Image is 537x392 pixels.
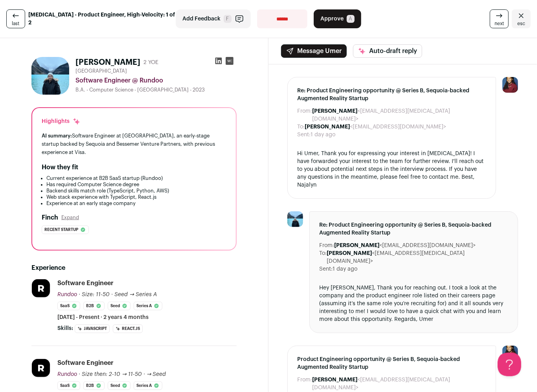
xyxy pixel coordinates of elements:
a: last [6,9,25,28]
b: [PERSON_NAME] [312,108,357,114]
dt: Sent: [319,265,333,273]
span: [GEOGRAPHIC_DATA] [75,68,127,74]
span: Skills: [57,324,73,332]
dd: <[EMAIL_ADDRESS][MEDICAL_DATA][DOMAIN_NAME]> [327,249,508,265]
div: Software Engineer [57,279,114,288]
li: Experience at an early stage company [46,200,226,207]
span: · [143,370,145,378]
span: Re: Product Engineering opportunity @ Series B, Sequoia-backed Augmented Reality Startup [319,221,508,237]
li: B2B [83,381,105,390]
span: Recent startup [44,226,78,234]
div: Hey [PERSON_NAME], Thank you for reaching out. I took a look at the company and the product engin... [319,284,508,323]
div: B.A. - Computer Science - [GEOGRAPHIC_DATA] - 2023 [75,87,237,93]
li: B2B [83,302,105,310]
li: Seed [108,302,131,310]
div: 2 YOE [143,59,158,66]
li: Series A [134,381,162,390]
iframe: Help Scout Beacon - Open [498,353,521,376]
span: F [224,15,232,23]
div: Highlights [42,117,81,125]
a: Close [512,9,531,28]
strong: [MEDICAL_DATA] - Product Engineer, High-Velocity: 1 of 2 [28,11,177,27]
li: Backend skills match role (TypeScript, Python, AWS) [46,188,226,194]
dd: <[EMAIL_ADDRESS][DOMAIN_NAME]> [334,242,476,249]
b: [PERSON_NAME] [334,243,379,248]
span: last [12,20,20,27]
b: [PERSON_NAME] [312,377,357,383]
dd: <[EMAIL_ADDRESS][DOMAIN_NAME]> [305,123,446,131]
span: next [495,20,504,27]
img: b95e25b879a3ec1842dc8631cabc89ea5ae823af9797d405ee3f342a9d6530d4.jpg [32,279,50,297]
dt: From: [319,242,334,249]
button: Message Umer [281,44,347,58]
li: Seed [108,381,131,390]
dt: From: [297,376,312,392]
div: Hi Umer, Thank you for expressing your interest in [MEDICAL_DATA]! I have forwarded your interest... [297,150,486,189]
span: esc [517,20,525,27]
li: Series A [134,302,162,310]
dd: <[EMAIL_ADDRESS][MEDICAL_DATA][DOMAIN_NAME]> [312,376,486,392]
li: Web stack experience with TypeScript, React.js [46,194,226,200]
span: Approve [320,15,344,23]
dt: Sent: [297,131,311,139]
h1: [PERSON_NAME] [75,57,140,68]
dt: From: [297,107,312,123]
span: Seed → Series A [114,292,157,297]
span: [DATE] - Present · 2 years 4 months [57,313,149,321]
dd: 1 day ago [311,131,335,139]
div: Software Engineer [57,359,114,367]
span: Re: Product Engineering opportunity @ Series B, Sequoia-backed Augmented Reality Startup [297,87,486,103]
img: 575fe6b5992c701dc046435c2e5ea428c2673bca438c3f777fa59594e7f5369a.jpg [287,211,303,227]
span: A [347,15,355,23]
dt: To: [319,249,327,265]
span: Product Engineering opportunity @ Series B, Sequoia-backed Augmented Reality Startup [297,355,486,371]
button: Expand [61,214,79,221]
img: b95e25b879a3ec1842dc8631cabc89ea5ae823af9797d405ee3f342a9d6530d4.jpg [32,359,50,377]
img: 10010497-medium_jpg [502,77,518,93]
span: · Size then: 2-10 → 11-50 [79,372,142,377]
dd: <[EMAIL_ADDRESS][MEDICAL_DATA][DOMAIN_NAME]> [312,107,486,123]
span: · Size: 11-50 [79,292,110,297]
div: Software Engineer at [GEOGRAPHIC_DATA], an early-stage startup backed by Sequoia and Bessemer Ven... [42,132,226,156]
span: · [111,291,113,299]
img: 10010497-medium_jpg [502,346,518,361]
span: Rundoo [57,372,77,377]
span: AI summary: [42,133,72,138]
li: SaaS [57,302,80,310]
li: React.js [113,324,143,333]
dd: 1 day ago [333,265,357,273]
dt: To: [297,123,305,131]
button: Auto-draft reply [353,44,422,58]
li: JavaScript [75,324,110,333]
li: Current experience at B2B SaaS startup (Rundoo) [46,175,226,181]
button: Approve A [314,9,361,28]
li: SaaS [57,381,80,390]
h2: Experience [31,263,237,273]
span: Rundoo [57,292,77,297]
span: → Seed [147,372,166,377]
b: [PERSON_NAME] [327,251,372,256]
h2: How they fit [42,163,78,172]
div: Software Engineer @ Rundoo [75,76,237,85]
button: Add Feedback F [176,9,251,28]
li: Has required Computer Science degree [46,181,226,188]
span: Add Feedback [182,15,221,23]
h2: Finch [42,213,58,222]
b: [PERSON_NAME] [305,124,350,130]
img: 575fe6b5992c701dc046435c2e5ea428c2673bca438c3f777fa59594e7f5369a.jpg [31,57,69,95]
a: next [490,9,509,28]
